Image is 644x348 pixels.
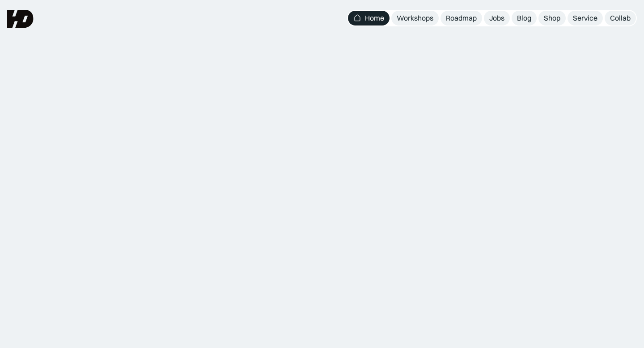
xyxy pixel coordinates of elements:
div: Roadmap [446,13,477,23]
a: Home [348,11,390,25]
div: Home [365,13,384,23]
div: Shop [544,13,560,23]
a: Jobs [484,11,510,25]
div: Collab [610,13,631,23]
div: Workshops [397,13,433,23]
a: Service [568,11,603,25]
div: Jobs [489,13,504,23]
a: Collab [605,11,636,25]
a: Blog [512,11,537,25]
a: Roadmap [441,11,482,25]
div: Service [573,13,597,23]
a: Shop [538,11,566,25]
div: Blog [517,13,531,23]
a: Workshops [391,11,439,25]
